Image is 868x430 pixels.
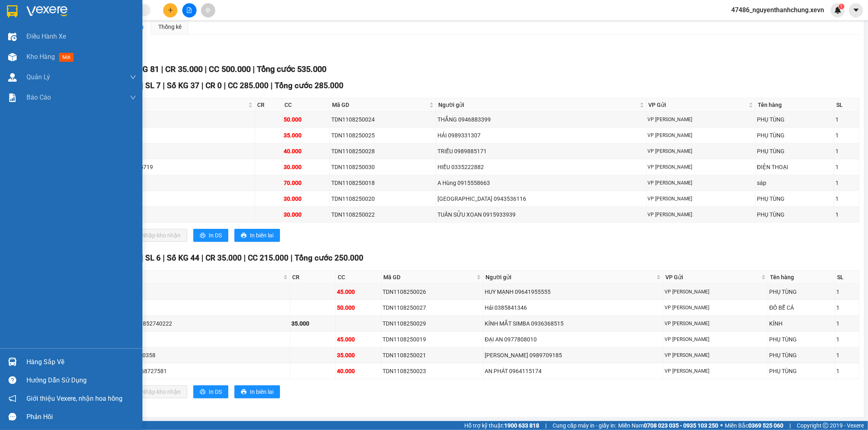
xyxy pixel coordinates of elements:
[209,231,222,240] span: In DS
[201,3,215,17] button: aim
[26,31,66,41] span: Điều hành xe
[78,163,254,172] div: HƯƠNG GIANG 0355085719
[336,271,381,284] th: CC
[647,207,756,223] td: VP Trần Đại Nghĩa
[130,74,136,80] span: down
[295,253,363,263] span: Tổng cước 250.000
[835,163,858,172] div: 1
[165,64,203,74] span: CR 35.000
[167,253,199,263] span: Số KG 44
[663,300,768,316] td: VP Trần Đại Nghĩa
[757,210,833,219] div: PHỤ TÙNG
[618,421,718,430] span: Miền Nam
[78,210,254,219] div: HÀ LONG 0332133215
[725,421,783,430] span: Miền Bắc
[835,115,858,124] div: 1
[26,356,136,368] div: Hàng sắp về
[648,211,754,219] div: VP [PERSON_NAME]
[337,351,380,360] div: 35.000
[78,287,289,296] div: VŨ 0968889006
[648,195,754,203] div: VP [PERSON_NAME]
[130,94,136,101] span: down
[553,421,616,430] span: Cung cấp máy in - giấy in:
[59,53,74,62] span: mới
[837,367,858,376] div: 1
[206,253,242,263] span: CR 35.000
[823,423,829,428] span: copyright
[248,253,289,263] span: CC 215.000
[382,347,484,363] td: TDN1108250021
[8,358,17,366] img: warehouse-icon
[284,115,328,124] div: 50.000
[78,115,254,124] div: MẠNH BẮC 0985639924
[200,389,206,395] span: printer
[255,98,282,112] th: CR
[665,273,759,282] span: VP Gửi
[284,194,328,203] div: 30.000
[224,81,226,90] span: |
[290,271,336,284] th: CR
[437,147,645,156] div: TRIỀU 0989885171
[382,332,484,347] td: TDN1108250019
[126,64,159,74] span: Số KG 81
[853,7,860,14] span: caret-down
[382,284,484,300] td: TDN1108250026
[757,178,833,187] div: sáp
[849,3,863,17] button: caret-down
[768,271,835,284] th: Tên hàng
[770,351,834,360] div: PHỤ TÙNG
[331,115,435,124] div: TDN1108250024
[126,229,187,242] button: downloadNhập kho nhận
[330,128,437,143] td: TDN1108250025
[720,424,723,427] span: ⚪️
[167,81,199,90] span: Số KG 37
[663,316,768,332] td: VP Trần Đại Nghĩa
[200,232,206,239] span: printer
[437,131,645,140] div: HẢI 0989331307
[757,131,833,140] div: PHỤ TÙNG
[647,175,756,191] td: VP Trần Đại Nghĩa
[648,163,754,171] div: VP [PERSON_NAME]
[193,385,228,398] button: printerIn DS
[437,178,645,187] div: A Hùng 0915558663
[665,288,766,296] div: VP [PERSON_NAME]
[284,147,328,156] div: 40.000
[193,229,228,242] button: printerIn DS
[837,351,858,360] div: 1
[837,287,858,296] div: 1
[383,335,482,344] div: TDN1108250019
[438,100,638,109] span: Người gửi
[332,100,428,109] span: Mã GD
[284,131,328,140] div: 35.000
[663,347,768,363] td: VP Trần Đại Nghĩa
[79,273,282,282] span: Người nhận
[665,304,766,312] div: VP [PERSON_NAME]
[834,98,859,112] th: SL
[331,178,435,187] div: TDN1108250018
[757,194,833,203] div: PHỤ TÙNG
[485,335,662,344] div: ĐẠI AN 0977808010
[665,352,766,359] div: VP [PERSON_NAME]
[126,385,187,398] button: downloadNhập kho nhận
[9,395,16,402] span: notification
[205,64,207,74] span: |
[485,319,662,328] div: KÍNH MẮT SIMBA 0936368515
[382,300,484,316] td: TDN1108250027
[647,191,756,207] td: VP Trần Đại Nghĩa
[158,22,181,31] div: Thống kê
[383,351,482,360] div: TDN1108250021
[383,287,482,296] div: TDN1108250026
[201,253,203,263] span: |
[331,210,435,219] div: TDN1108250022
[275,81,343,90] span: Tổng cước 285.000
[78,131,254,140] div: VŨ 0968889006
[383,319,482,328] div: TDN1108250029
[485,367,662,376] div: AN PHÁT 0964115174
[330,191,437,207] td: TDN1108250020
[78,367,289,376] div: [GEOGRAPHIC_DATA] 0968727581
[201,81,203,90] span: |
[789,421,791,430] span: |
[234,229,280,242] button: printerIn biên lai
[331,194,435,203] div: TDN1108250020
[330,159,437,175] td: TDN1108250030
